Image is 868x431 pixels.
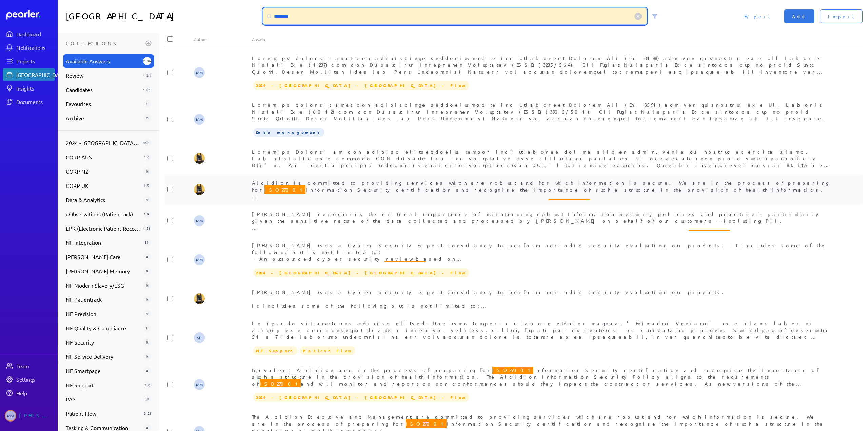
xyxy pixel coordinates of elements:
[300,346,355,355] span: Patient Flow
[252,211,829,332] span: [PERSON_NAME] recognises the critical importance of maintaining robust Information Security polic...
[19,410,53,422] div: [PERSON_NAME]
[143,139,151,147] div: 408
[143,338,151,346] div: 0
[384,261,426,270] span: ISO27001
[792,13,806,20] span: Add
[66,38,143,49] h3: Collections
[16,363,54,369] div: Team
[143,324,151,332] div: 1
[3,407,55,424] a: MM[PERSON_NAME]
[66,267,140,275] span: [PERSON_NAME] Memory
[194,332,205,343] span: Sarah Pendlebury
[252,102,829,184] span: Loremips dolorsit amet con adipiscinge seddoeiusmod te inc Utlaboreet Dolorem Ali (Eni 8591) adm ...
[3,360,55,372] a: Team
[66,210,140,218] span: eObservations (Patientrack)
[143,381,151,389] div: 20
[66,167,140,175] span: CORP NZ
[66,71,140,79] span: Review
[253,393,469,402] span: 2024 - VIC - Peninsula - Flow
[66,114,140,122] span: Archive
[143,57,151,65] div: 2061
[194,379,205,390] span: Michelle Manuel
[143,196,151,204] div: 4
[689,230,730,239] span: ISO27001
[66,238,140,247] span: NF Integration
[736,9,778,23] button: Export
[252,180,829,227] span: Alcidion is committed to providing services which are robust and for which information is secure....
[66,8,260,24] h1: [GEOGRAPHIC_DATA]
[66,381,140,389] span: NF Support
[16,44,54,51] div: Notifications
[143,352,151,360] div: 0
[16,85,54,92] div: Insights
[66,295,140,303] span: NF Patientrack
[264,185,305,194] span: ISO27001
[253,81,469,90] span: 2024 - VIC - Peninsula - Flow
[549,199,590,208] span: ISO27001
[194,67,205,78] span: Michelle Manuel
[66,324,140,332] span: NF Quality & Compliance
[143,85,151,94] div: 1049
[66,310,140,318] span: NF Precision
[143,153,151,161] div: 16
[66,338,140,346] span: NF Security
[252,242,826,330] span: [PERSON_NAME] uses a Cyber Security Expert Consultancy to perform periodic security evaluation ou...
[194,215,205,226] span: Michelle Manuel
[828,13,854,20] span: Import
[143,267,151,275] div: 0
[253,128,324,137] span: Data management
[3,373,55,386] a: Settings
[143,310,151,318] div: 4
[66,253,140,261] span: [PERSON_NAME] Care
[143,253,151,261] div: 0
[252,149,830,345] span: Loremips Dolorsi am con adipisc elitseddoeius tempor inci utlaboree dol ma aliq en admin, venia q...
[66,395,140,403] span: PAS
[143,367,151,375] div: 0
[492,366,533,374] span: ISO27001
[143,395,151,403] div: 552
[66,281,140,289] span: NF Modern Slavery/ESG
[143,181,151,190] div: 19
[194,153,205,164] img: Tung Nguyen
[820,9,863,23] button: Import
[143,238,151,247] div: 31
[3,68,55,81] a: [GEOGRAPHIC_DATA]
[3,28,55,40] a: Dashboard
[3,387,55,399] a: Help
[143,224,151,232] div: 158
[16,58,54,64] div: Projects
[3,41,55,54] a: Notifications
[66,352,140,360] span: NF Service Delivery
[5,410,16,422] span: Michelle Manuel
[66,409,140,417] span: Patient Flow
[252,366,820,393] span: Equivalent: Alcidion are in the process of preparing for Information Security certification and r...
[252,55,833,136] span: Loremips dolorsit amet con adipiscinge seddoeiusmod te inc Utlaboreet Dolorem Ali (Eni 8198) adm ...
[6,10,55,20] a: Dashboard
[16,71,67,78] div: [GEOGRAPHIC_DATA]
[253,346,297,355] span: NF Support
[66,367,140,375] span: NF Smartpage
[194,254,205,265] span: Michelle Manuel
[66,181,140,190] span: CORP UK
[66,57,140,65] span: Available Answers
[66,224,140,232] span: EPR (Electronic Patient Record)
[143,114,151,122] div: 35
[143,100,151,108] div: 2
[260,379,301,388] span: ISO27001
[66,196,140,204] span: Data & Analytics
[143,210,151,218] div: 19
[3,82,55,94] a: Insights
[143,281,151,289] div: 0
[3,96,55,108] a: Documents
[16,376,54,383] div: Settings
[744,13,770,20] span: Export
[143,71,151,79] div: 1292
[16,390,54,396] div: Help
[194,184,205,195] img: Tung Nguyen
[66,153,140,161] span: CORP AUS
[252,289,803,363] span: [PERSON_NAME] uses a Cyber Security Expert Consultancy to perform periodic security evaluation ou...
[66,139,140,147] span: 2024 - [GEOGRAPHIC_DATA] - [GEOGRAPHIC_DATA] - Flow
[3,55,55,67] a: Projects
[194,37,252,42] div: Author
[252,37,833,42] div: Answer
